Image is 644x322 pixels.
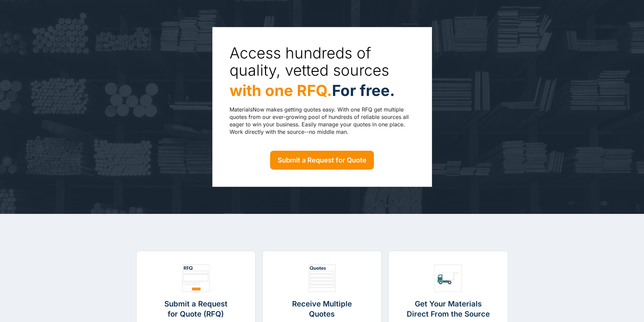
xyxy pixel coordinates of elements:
h3: Submit a Request for Quote (RFQ) [143,299,248,319]
p: MaterialsNow makes getting quotes easy. With one RFQ get multiple quotes from our ever-growing po... [230,106,415,135]
h3: Get Your Materials Direct From the Source [396,299,501,319]
h3: Receive Multiple Quotes [269,299,375,319]
h2: How it works [136,227,508,241]
strong: For free. [332,81,395,100]
a: Submit a Request for Quote [270,151,374,170]
strong: with one RFQ. [230,81,332,100]
h1: Access hundreds of quality, vetted sources [230,44,415,102]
